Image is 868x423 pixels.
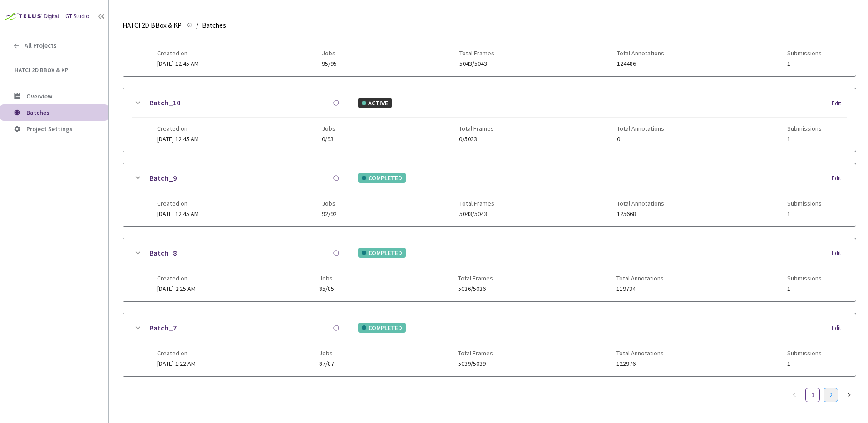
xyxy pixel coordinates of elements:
[322,136,335,143] span: 0/93
[787,285,822,292] span: 1
[832,99,847,108] div: Edit
[157,210,199,218] span: [DATE] 12:45 AM
[123,13,856,76] div: Batch_11COMPLETEDEditCreated on[DATE] 12:45 AMJobs95/95Total Frames5043/5043Total Annotations1244...
[458,360,493,367] span: 5039/5039
[322,211,337,217] span: 92/92
[459,200,494,207] span: Total Frames
[65,12,89,21] div: GT Studio
[842,388,856,402] button: right
[787,60,822,67] span: 1
[157,285,196,293] span: [DATE] 2:25 AM
[832,174,847,183] div: Edit
[792,392,797,398] span: left
[458,349,493,357] span: Total Frames
[787,349,822,357] span: Submissions
[15,66,96,74] span: HATCI 2D BBox & KP
[26,92,52,100] span: Overview
[832,249,847,258] div: Edit
[319,285,334,292] span: 85/85
[157,275,196,282] span: Created on
[787,275,822,282] span: Submissions
[459,211,494,217] span: 5043/5043
[358,323,406,333] div: COMPLETED
[787,125,822,132] span: Submissions
[617,125,664,132] span: Total Annotations
[196,20,198,31] li: /
[149,172,177,184] a: Batch_9
[157,200,199,207] span: Created on
[157,125,199,132] span: Created on
[157,359,196,368] span: [DATE] 1:22 AM
[319,275,334,282] span: Jobs
[616,349,664,357] span: Total Annotations
[787,360,822,367] span: 1
[787,388,802,402] button: left
[123,20,182,31] span: HATCI 2D BBox & KP
[824,388,838,402] a: 2
[617,49,664,57] span: Total Annotations
[787,211,822,217] span: 1
[123,313,856,376] div: Batch_7COMPLETEDEditCreated on[DATE] 1:22 AMJobs87/87Total Frames5039/5039Total Annotations122976...
[157,59,199,68] span: [DATE] 12:45 AM
[787,388,802,402] li: Previous Page
[358,248,406,258] div: COMPLETED
[459,49,494,57] span: Total Frames
[842,388,856,402] li: Next Page
[26,125,73,133] span: Project Settings
[322,49,337,57] span: Jobs
[123,163,856,226] div: Batch_9COMPLETEDEditCreated on[DATE] 12:45 AMJobs92/92Total Frames5043/5043Total Annotations12566...
[358,173,406,183] div: COMPLETED
[459,125,494,132] span: Total Frames
[322,125,335,132] span: Jobs
[202,20,226,31] span: Batches
[787,49,822,57] span: Submissions
[123,238,856,301] div: Batch_8COMPLETEDEditCreated on[DATE] 2:25 AMJobs85/85Total Frames5036/5036Total Annotations119734...
[319,349,334,357] span: Jobs
[157,349,196,357] span: Created on
[787,136,822,143] span: 1
[358,98,392,108] div: ACTIVE
[616,360,664,367] span: 122976
[157,135,199,143] span: [DATE] 12:45 AM
[319,360,334,367] span: 87/87
[149,322,177,334] a: Batch_7
[322,200,337,207] span: Jobs
[322,60,337,67] span: 95/95
[846,392,852,398] span: right
[458,285,493,292] span: 5036/5036
[824,388,838,402] li: 2
[832,324,847,333] div: Edit
[617,211,664,217] span: 125668
[805,388,820,402] li: 1
[157,49,199,57] span: Created on
[459,136,494,143] span: 0/5033
[806,388,819,402] a: 1
[616,285,664,292] span: 119734
[25,42,57,49] span: All Projects
[616,275,664,282] span: Total Annotations
[149,247,177,259] a: Batch_8
[787,200,822,207] span: Submissions
[617,136,664,143] span: 0
[149,97,180,108] a: Batch_10
[458,275,493,282] span: Total Frames
[26,108,49,117] span: Batches
[617,200,664,207] span: Total Annotations
[123,88,856,151] div: Batch_10ACTIVEEditCreated on[DATE] 12:45 AMJobs0/93Total Frames0/5033Total Annotations0Submissions1
[617,60,664,67] span: 124486
[459,60,494,67] span: 5043/5043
